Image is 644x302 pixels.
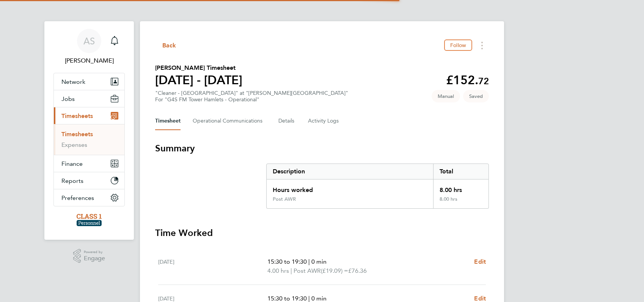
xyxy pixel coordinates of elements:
div: Total [433,164,488,179]
h1: [DATE] - [DATE] [155,72,242,88]
span: (£19.09) = [321,267,348,274]
a: Expenses [61,141,87,148]
div: 8.00 hrs [433,179,488,196]
span: AS [83,36,95,46]
nav: Main navigation [44,21,134,240]
span: Reports [61,177,83,184]
span: 15:30 to 19:30 [267,295,307,302]
button: Network [54,73,124,90]
span: Preferences [61,194,94,201]
button: Timesheets [54,107,124,124]
span: | [291,267,292,274]
span: Engage [84,255,105,262]
div: Description [267,164,433,179]
span: 72 [478,75,489,87]
div: [DATE] [158,257,267,275]
img: class1personnel-logo-retina.png [77,214,102,226]
span: Jobs [61,95,75,102]
span: Edit [474,295,486,302]
span: Finance [61,160,83,167]
h3: Summary [155,142,489,154]
a: Powered byEngage [73,249,105,263]
span: This timesheet is Saved. [463,90,489,102]
div: Timesheets [54,124,124,155]
button: Follow [444,39,472,51]
button: Preferences [54,189,124,206]
button: Timesheets Menu [475,39,489,51]
span: Timesheets [61,112,93,120]
span: Edit [474,258,486,265]
span: Network [61,78,85,85]
span: 4.00 hrs [267,267,289,274]
button: Jobs [54,90,124,107]
span: Follow [450,42,466,49]
span: Angela Sabaroche [53,56,125,65]
a: Timesheets [61,131,93,138]
div: "Cleaner - [GEOGRAPHIC_DATA]" at "[PERSON_NAME][GEOGRAPHIC_DATA]" [155,90,348,103]
button: Finance [54,155,124,172]
h3: Time Worked [155,227,489,239]
div: 8.00 hrs [433,196,488,208]
h2: [PERSON_NAME] Timesheet [155,63,242,72]
button: Reports [54,172,124,189]
span: Post AWR [294,266,321,275]
span: Back [162,41,176,50]
div: For "G4S FM Tower Hamlets - Operational" [155,96,348,103]
div: Post AWR [273,196,296,202]
a: Edit [474,257,486,266]
app-decimal: £152. [446,73,489,87]
span: £76.36 [348,267,367,274]
div: Summary [266,164,489,209]
span: | [308,295,310,302]
button: Timesheet [155,112,181,130]
button: Back [155,41,176,50]
span: 0 min [311,258,327,265]
span: 15:30 to 19:30 [267,258,307,265]
span: Powered by [84,249,105,255]
span: This timesheet was manually created. [432,90,460,102]
button: Operational Communications [193,112,266,130]
a: Go to home page [53,214,125,226]
span: 0 min [311,295,327,302]
div: Hours worked [267,179,433,196]
span: | [308,258,310,265]
button: Details [278,112,296,130]
a: AS[PERSON_NAME] [53,29,125,65]
button: Activity Logs [308,112,340,130]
